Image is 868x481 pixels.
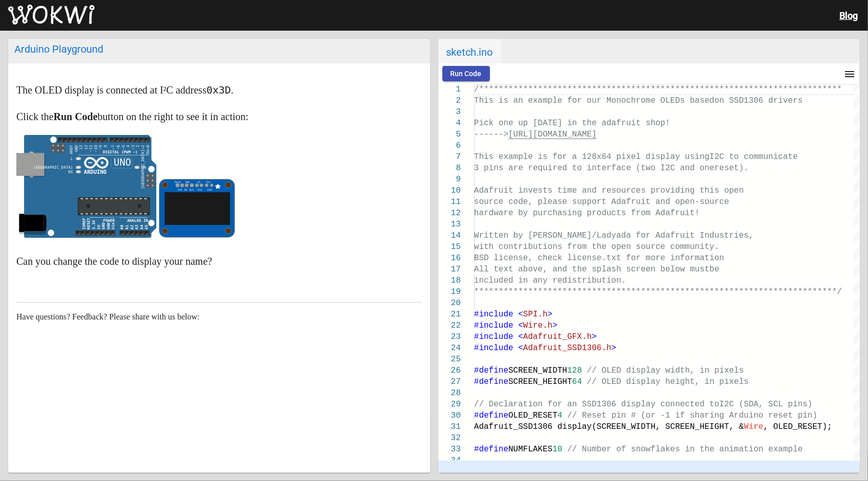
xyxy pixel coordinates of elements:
span: OLED_RESET [508,411,557,420]
span: 4 [557,411,562,420]
div: 33 [438,444,461,455]
span: > [552,321,557,330]
span: tries, [724,231,754,240]
mat-icon: menu [843,68,856,80]
div: 19 [438,286,461,297]
div: 28 [438,387,461,399]
textarea: Editor content;Press Alt+F1 for Accessibility Options. [474,84,475,84]
span: < [518,343,523,353]
div: 11 [438,196,461,208]
span: #define [474,445,508,454]
span: Have questions? Feedback? Please share with us below: [16,312,200,321]
div: 27 [438,376,461,387]
div: 17 [438,264,461,275]
button: Run Code [442,66,490,81]
span: HT, & [719,422,744,431]
div: 22 [438,320,461,331]
div: 13 [438,219,461,230]
div: 18 [438,275,461,286]
div: 32 [438,432,461,444]
span: [URL][DOMAIN_NAME] [508,130,597,139]
div: 26 [438,365,461,376]
span: // Number of snowflakes in the animation example [567,445,803,454]
div: 8 [438,163,461,174]
div: 30 [438,410,461,421]
div: 31 [438,421,461,432]
strong: Run Code [54,111,98,122]
span: Pick one up [DATE] in the adafruit shop! [474,119,670,128]
span: Adafruit_SSD1306.h [523,343,612,353]
div: 29 [438,399,461,410]
span: s open [714,186,744,195]
span: rce [714,197,729,207]
span: #define [474,366,508,375]
div: 2 [438,95,461,106]
span: This is an example for our Monochrome OLEDs based [474,96,714,105]
span: 64 [572,377,582,386]
span: on [714,254,724,263]
span: BSD license, check license.txt for more informati [474,254,714,263]
div: 15 [438,241,461,253]
div: Arduino Playground [14,43,424,55]
img: Wokwi [8,5,95,25]
div: 24 [438,342,461,354]
span: #define [474,377,508,386]
code: 0x3D [206,84,231,96]
span: I2C (SDA, SCL pins) [719,400,812,409]
span: #define [474,411,508,420]
div: 7 [438,151,461,163]
span: source code, please support Adafruit and open-sou [474,197,714,207]
div: 34 [438,455,461,466]
div: 20 [438,297,461,309]
span: sketch.ino [438,39,501,63]
span: This example is for a 128x64 pixel display using [474,152,710,162]
span: with contributions from the open source community [474,242,714,251]
span: Adafruit_SSD1306 display(SCREEN_WIDTH, SCREEN_HEIG [474,422,719,431]
span: reset). [714,164,748,173]
span: #include [474,321,513,330]
div: 9 [438,174,461,185]
div: 10 [438,185,461,196]
span: hardware by purchasing products from Adafruit! [474,209,700,218]
span: > [611,343,616,353]
span: NUMFLAKES [508,445,552,454]
span: > [548,310,553,319]
span: included in any redistribution. [474,276,626,285]
div: 25 [438,354,461,365]
span: #include [474,310,513,319]
p: Click the button on the right to see it in action: [16,108,422,125]
p: Can you change the code to display your name? [16,253,422,269]
span: // OLED display width, in pixels [587,366,743,375]
span: 10 [552,445,562,454]
span: < [518,310,523,319]
span: #include [474,343,513,353]
div: 12 [438,208,461,219]
span: ------> [474,130,508,139]
span: #include [474,332,513,341]
div: 23 [438,331,461,342]
div: 21 [438,309,461,320]
span: Run Code [451,70,482,78]
span: 128 [567,366,582,375]
span: . [714,242,719,251]
span: on SSD1306 drivers [714,96,803,105]
span: Adafruit invests time and resources providing thi [474,186,714,195]
span: SPI.h [523,310,548,319]
span: Adafruit_GFX.h [523,332,592,341]
div: 16 [438,253,461,264]
span: < [518,332,523,341]
span: , OLED_RESET); [763,422,832,431]
span: I2C to communicate [709,152,797,162]
span: < [518,321,523,330]
span: // Declaration for an SSD1306 display connected to [474,400,719,409]
span: SCREEN_HEIGHT [508,377,572,386]
span: // OLED display height, in pixels [587,377,748,386]
span: ) [812,411,817,420]
span: Wire [744,422,763,431]
span: > [592,332,597,341]
div: 5 [438,129,461,140]
div: 1 [438,84,461,95]
div: 14 [438,230,461,241]
span: 3 pins are required to interface (two I2C and one [474,164,714,173]
div: 4 [438,118,461,129]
